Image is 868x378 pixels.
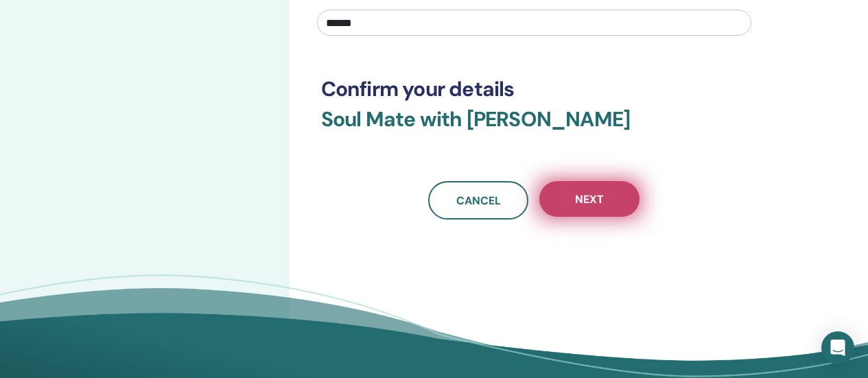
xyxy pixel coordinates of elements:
[821,331,854,364] div: Open Intercom Messenger
[456,193,501,208] span: Cancel
[321,107,747,148] h3: Soul Mate with [PERSON_NAME]
[321,77,747,102] h3: Confirm your details
[428,181,528,220] a: Cancel
[539,181,640,217] button: Next
[575,192,604,206] span: Next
